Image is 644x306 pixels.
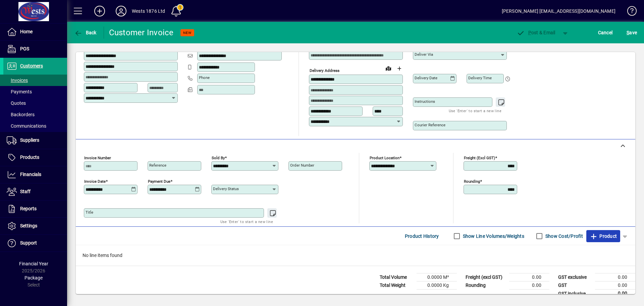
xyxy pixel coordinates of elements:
span: Financial Year [19,261,48,266]
a: Reports [3,201,67,217]
a: Home [3,24,67,40]
label: Show Cost/Profit [544,233,583,239]
mat-label: Sold by [212,156,225,160]
mat-label: Deliver via [415,52,433,57]
span: Product [590,231,617,242]
span: Staff [20,189,31,194]
td: Freight (excl GST) [462,273,509,281]
div: Wests 1876 Ltd [132,6,165,16]
span: Payments [7,89,32,94]
button: Choose address [394,63,405,74]
td: 0.00 [595,273,635,281]
div: Customer Invoice [109,27,174,38]
td: GST inclusive [555,290,595,298]
button: Profile [110,5,132,17]
mat-label: Payment due [148,179,170,184]
mat-label: Delivery status [213,186,239,191]
span: Communications [7,123,46,129]
mat-label: Freight (excl GST) [464,156,495,160]
a: Knowledge Base [622,1,636,23]
a: Backorders [3,109,67,120]
span: ost & Email [517,30,555,35]
span: Backorders [7,112,35,117]
button: Product History [402,230,442,242]
a: Quotes [3,97,67,109]
span: Product History [405,231,439,242]
a: POS [3,41,67,57]
app-page-header-button: Back [67,27,104,39]
span: Financials [20,172,41,177]
span: ave [627,27,637,38]
button: Save [625,27,639,39]
span: Products [20,155,39,160]
span: Suppliers [20,137,39,143]
a: Staff [3,183,67,200]
label: Show Line Volumes/Weights [462,233,524,239]
mat-label: Instructions [415,99,435,104]
button: Back [72,27,98,39]
td: 0.00 [509,281,549,290]
button: Cancel [596,27,614,39]
span: NEW [183,31,192,35]
mat-label: Invoice number [84,156,111,160]
a: Communications [3,120,67,132]
mat-hint: Use 'Enter' to start a new line [220,218,273,225]
button: Add [89,5,110,17]
mat-label: Courier Reference [415,123,445,127]
span: Back [74,30,97,35]
td: 0.00 [595,281,635,290]
td: Total Weight [376,281,417,290]
span: Cancel [598,27,613,38]
a: Suppliers [3,132,67,149]
mat-hint: Use 'Enter' to start a new line [449,107,501,115]
a: Invoices [3,75,67,86]
td: 0.0000 M³ [417,273,457,281]
mat-label: Order number [290,163,314,168]
span: Support [20,240,37,246]
span: Quotes [7,100,26,106]
span: Package [24,275,43,280]
button: Product [586,230,620,242]
td: 0.00 [509,273,549,281]
button: Post & Email [513,27,559,39]
a: Payments [3,86,67,97]
mat-label: Invoice date [84,179,106,184]
mat-label: Title [86,210,93,215]
mat-label: Phone [199,75,210,80]
mat-label: Delivery time [468,76,492,80]
mat-label: Reference [149,163,166,168]
a: Settings [3,218,67,234]
td: Rounding [462,281,509,290]
a: Products [3,149,67,166]
a: View on map [383,63,394,74]
td: GST exclusive [555,273,595,281]
div: [PERSON_NAME] [EMAIL_ADDRESS][DOMAIN_NAME] [502,6,615,16]
span: POS [20,46,29,51]
span: Customers [20,63,43,69]
a: Financials [3,166,67,183]
mat-label: Delivery date [415,76,437,80]
span: Settings [20,223,37,228]
span: Home [20,29,33,34]
td: 0.0000 Kg [417,281,457,290]
td: Total Volume [376,273,417,281]
div: No line items found [76,245,635,266]
span: Invoices [7,78,28,83]
mat-label: Rounding [464,179,480,184]
span: Reports [20,206,37,211]
td: 0.00 [595,290,635,298]
span: P [528,30,531,35]
td: GST [555,281,595,290]
span: S [627,30,629,35]
a: Support [3,235,67,252]
mat-label: Product location [370,156,399,160]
